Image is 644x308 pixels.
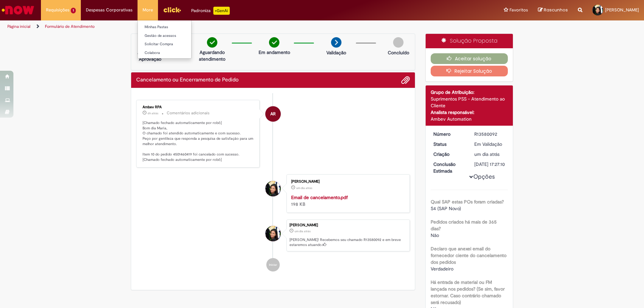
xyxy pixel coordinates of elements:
[428,131,470,137] dt: Número
[509,7,528,13] span: Favoritos
[289,237,406,248] p: [PERSON_NAME]! Recebemos seu chamado R13580092 e em breve estaremos atuando.
[538,7,568,13] a: Rascunhos
[474,151,505,158] div: 30/09/2025 09:27:07
[46,7,69,13] span: Requisições
[428,151,470,158] dt: Criação
[148,111,158,115] span: 6h atrás
[138,20,192,59] ul: More
[143,105,254,109] div: Ambev RPA
[291,194,348,200] a: Email de cancelamento.pdf
[191,7,230,15] div: Padroniza
[426,34,513,48] div: Solução Proposta
[196,49,228,62] p: Aguardando atendimento
[431,53,508,64] button: Aceitar solução
[431,109,508,116] div: Analista responsável:
[167,110,210,116] small: Comentários adicionais
[138,41,212,48] a: Solicitar Compra
[431,205,461,211] span: S4 (SAP Novo)
[270,106,276,122] span: AR
[474,151,499,157] span: um dia atrás
[269,37,279,48] img: check-circle-green.png
[431,232,439,238] span: Não
[294,229,311,233] time: 30/09/2025 09:27:07
[393,37,404,48] img: img-circle-grey.png
[388,49,409,56] p: Concluído
[143,120,254,163] p: [Chamado fechado automaticamente por robô] Bom dia Maria, O chamado foi atendido automaticamente ...
[605,7,639,13] span: [PERSON_NAME]
[474,161,505,168] div: [DATE] 17:27:10
[474,141,505,147] div: Em Validação
[474,131,505,137] div: R13580092
[291,180,403,184] div: [PERSON_NAME]
[431,116,508,122] div: Ambev Automation
[7,24,31,29] a: Página inicial
[138,32,212,40] a: Gestão de acessos
[401,76,410,84] button: Adicionar anexos
[138,23,212,31] a: Minhas Pastas
[45,24,95,29] a: Formulário de Atendimento
[431,266,453,272] span: Verdadeiro
[428,141,470,147] dt: Status
[138,49,212,57] a: Colabora
[331,37,341,48] img: arrow-next.png
[134,49,166,62] p: Aguardando Aprovação
[291,194,403,207] div: 198 KB
[5,20,424,33] ul: Trilhas de página
[431,246,506,265] b: Declaro que anexei email do fornecedor ciente do cancelamento dos pedidos
[431,279,505,305] b: Há entrada de material ou FM lançada nos pedidos? (Se sim, favor estornar. Caso contrário chamado...
[71,8,76,13] span: 1
[428,161,470,174] dt: Conclusão Estimada
[431,96,508,109] div: Suprimentos PSS - Atendimento ao Cliente
[296,186,312,190] span: um dia atrás
[207,37,217,48] img: check-circle-green.png
[148,111,158,115] time: 01/10/2025 03:51:39
[136,77,238,83] h2: Cancelamento ou Encerramento de Pedido Histórico de tíquete
[136,220,410,252] li: Maria Vitoria da Silva Serafim
[136,93,410,278] ul: Histórico de tíquete
[265,106,281,122] div: Ambev RPA
[265,181,281,196] div: Maria Vitoria da Silva Serafim
[294,229,311,233] span: um dia atrás
[431,89,508,96] div: Grupo de Atribuição:
[289,223,406,227] div: [PERSON_NAME]
[86,7,132,13] span: Despesas Corporativas
[474,151,499,157] time: 30/09/2025 09:27:07
[1,3,35,17] img: ServiceNow
[143,7,153,13] span: More
[431,219,497,232] b: Pedidos criados há mais de 365 dias?
[431,66,508,76] button: Rejeitar Solução
[265,226,281,241] div: Maria Vitoria da Silva Serafim
[544,7,568,13] span: Rascunhos
[163,5,181,15] img: click_logo_yellow_360x200.png
[213,7,230,15] p: +GenAi
[259,49,290,56] p: Em andamento
[296,186,312,190] time: 30/09/2025 09:26:37
[326,49,346,56] p: Validação
[431,199,504,205] b: Qual SAP estas POs foram criadas?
